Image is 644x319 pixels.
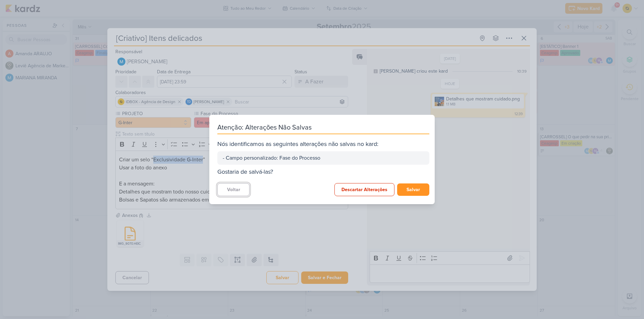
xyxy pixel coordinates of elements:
div: Atenção: Alterações Não Salvas [217,123,429,134]
div: - Campo personalizado: Fase do Processo [223,154,424,162]
button: Voltar [217,183,250,196]
div: Gostaria de salvá-las? [217,167,429,176]
button: Descartar Alterações [334,183,394,196]
div: Nós identificamos as seguintes alterações não salvas no kard: [217,140,429,149]
button: Salvar [397,183,429,196]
